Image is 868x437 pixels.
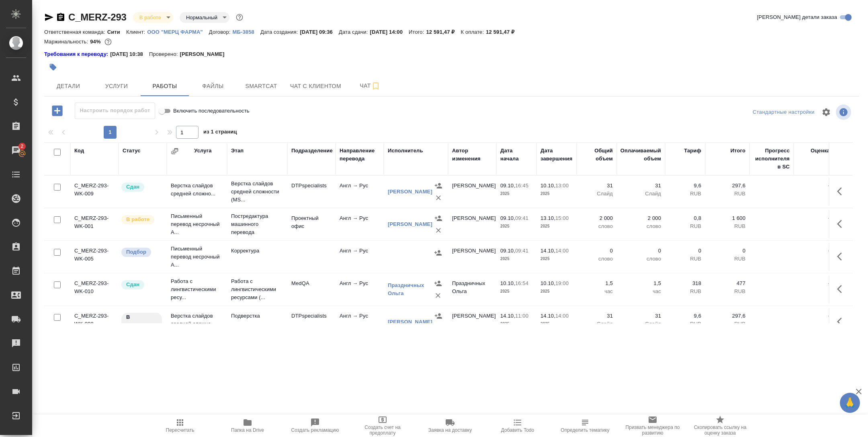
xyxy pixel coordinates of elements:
div: Исполнитель назначен, приступать к работе пока рано [121,312,163,331]
button: Нормальный [184,14,220,21]
button: 🙏 [840,393,860,413]
p: Дата создания: [260,29,300,35]
p: 2025 [540,287,573,295]
a: ООО "МЕРЦ ФАРМА" [147,28,209,35]
p: Подбор [126,248,146,256]
button: Создать счет на предоплату [349,414,416,437]
td: Письменный перевод несрочный А... [167,208,227,240]
div: В работе [133,12,173,23]
button: Здесь прячутся важные кнопки [832,182,852,201]
td: MedQA [287,275,336,304]
p: 13.10, [540,215,555,221]
p: 9,6 [669,182,701,190]
p: 2025 [540,190,573,198]
p: 31 [621,312,661,320]
td: Верстка слайдов средней сложно... [167,178,227,206]
button: Удалить [432,289,444,302]
p: 2025 [500,255,532,263]
td: Работа с лингвистическими ресу... [167,273,227,306]
p: 31 [621,182,661,190]
p: 19:00 [555,280,569,286]
button: В работе [137,14,164,21]
button: Назначить [432,180,444,192]
button: Доп статусы указывают на важность/срочность заказа [234,12,245,23]
p: В ожидании [126,313,157,329]
p: 477 [709,279,745,287]
div: Менеджер проверил работу исполнителя, передает ее на следующий этап [121,182,163,193]
a: Требования к переводу: [44,50,110,58]
span: Посмотреть информацию [836,105,853,120]
p: Слайд [581,320,613,328]
p: 09:41 [515,248,528,254]
span: Услуги [97,81,136,91]
p: 13:00 [555,183,569,189]
p: RUB [709,287,745,295]
button: Пересчитать [146,414,214,437]
button: Скопировать ссылку [56,12,66,22]
a: [PERSON_NAME] [388,189,432,195]
p: 31 [581,182,613,190]
div: Общий объем [581,147,613,163]
div: Итого [731,147,745,155]
p: 2025 [540,320,573,328]
p: Итого: [409,29,426,35]
p: RUB [709,190,745,198]
span: Файлы [194,81,232,91]
button: Добавить Todo [484,414,551,437]
span: Папка на Drive [231,427,264,433]
p: 09:41 [515,215,528,221]
p: 2 000 [581,214,613,222]
p: 10.10, [540,280,555,286]
a: [PERSON_NAME] [388,221,432,227]
div: Прогресс исполнителя в SC [753,147,790,171]
button: Создать рекламацию [281,414,349,437]
td: Англ → Рус [336,210,384,238]
p: 16:45 [515,183,528,189]
span: Пересчитать [166,427,194,433]
button: Назначить [432,247,444,259]
span: Чат [351,81,389,91]
p: RUB [709,255,745,263]
div: split button [751,106,817,119]
td: Англ → Рус [336,275,384,304]
td: [PERSON_NAME] [448,210,496,238]
div: Этап [231,147,244,155]
a: - [828,248,830,254]
p: 10.10, [540,183,555,189]
p: 2025 [540,255,573,263]
p: RUB [709,222,745,230]
p: Сдан [126,281,139,289]
div: Менеджер проверил работу исполнителя, передает ее на следующий этап [121,279,163,290]
a: - [828,215,830,221]
span: Включить последовательность [173,107,250,115]
td: [PERSON_NAME] [448,308,496,336]
p: 14:00 [555,313,569,319]
span: Скопировать ссылку на оценку заказа [691,425,749,436]
p: Постредактура машинного перевода [231,212,283,236]
div: В работе [180,12,229,23]
p: 0 [709,247,745,255]
td: C_MERZ-293-WK-005 [70,243,119,271]
p: 2025 [500,287,532,295]
p: слово [621,222,661,230]
p: 15:00 [555,215,569,221]
p: 1 600 [709,214,745,222]
p: 16:54 [515,280,528,286]
p: 0 [669,247,701,255]
span: Определить тематику [561,427,609,433]
p: 11:00 [515,313,528,319]
td: C_MERZ-293-WK-009 [70,178,119,206]
td: C_MERZ-293-WK-010 [70,275,119,304]
button: Определить тематику [551,414,619,437]
p: 2 000 [621,214,661,222]
p: МБ-3858 [233,29,260,35]
p: 14.10, [540,313,555,319]
td: Проектный офис [287,210,336,238]
p: 09.10, [500,183,515,189]
td: [PERSON_NAME] [448,243,496,271]
p: 297,6 [709,312,745,320]
p: [DATE] 10:38 [110,50,149,58]
button: Заявка на доставку [416,414,484,437]
span: Создать счет на предоплату [354,425,411,436]
p: RUB [669,190,701,198]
